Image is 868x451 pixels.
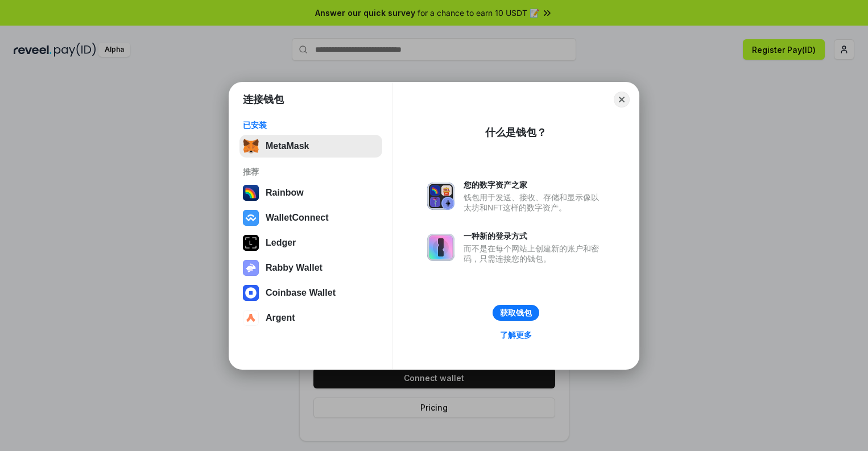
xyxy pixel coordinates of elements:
button: WalletConnect [239,206,382,229]
img: svg+xml,%3Csvg%20xmlns%3D%22http%3A%2F%2Fwww.w3.org%2F2000%2Fsvg%22%20fill%3D%22none%22%20viewBox... [427,183,454,210]
div: 而不是在每个网站上创建新的账户和密码，只需连接您的钱包。 [464,243,605,264]
div: Rainbow [266,188,304,198]
div: WalletConnect [266,213,329,223]
div: 您的数字资产之家 [464,180,605,190]
img: svg+xml,%3Csvg%20xmlns%3D%22http%3A%2F%2Fwww.w3.org%2F2000%2Fsvg%22%20fill%3D%22none%22%20viewBox... [243,260,259,276]
div: Argent [266,313,295,323]
div: 什么是钱包？ [485,126,547,139]
div: Ledger [266,238,296,248]
button: Close [614,92,630,107]
div: Coinbase Wallet [266,288,336,298]
button: Ledger [239,231,382,254]
img: svg+xml,%3Csvg%20width%3D%2228%22%20height%3D%2228%22%20viewBox%3D%220%200%2028%2028%22%20fill%3D... [243,210,259,226]
img: svg+xml,%3Csvg%20xmlns%3D%22http%3A%2F%2Fwww.w3.org%2F2000%2Fsvg%22%20fill%3D%22none%22%20viewBox... [427,234,454,261]
div: Rabby Wallet [266,263,323,273]
div: 钱包用于发送、接收、存储和显示像以太坊和NFT这样的数字资产。 [464,192,605,213]
img: svg+xml,%3Csvg%20fill%3D%22none%22%20height%3D%2233%22%20viewBox%3D%220%200%2035%2033%22%20width%... [243,138,259,154]
button: Rainbow [239,181,382,204]
button: Coinbase Wallet [239,282,382,304]
button: Argent [239,307,382,329]
div: 一种新的登录方式 [464,231,605,241]
div: 获取钱包 [500,308,532,318]
img: svg+xml,%3Csvg%20xmlns%3D%22http%3A%2F%2Fwww.w3.org%2F2000%2Fsvg%22%20width%3D%2228%22%20height%3... [243,235,259,251]
div: 推荐 [243,167,379,177]
img: svg+xml,%3Csvg%20width%3D%22120%22%20height%3D%22120%22%20viewBox%3D%220%200%20120%20120%22%20fil... [243,185,259,201]
div: MetaMask [266,141,309,151]
img: svg+xml,%3Csvg%20width%3D%2228%22%20height%3D%2228%22%20viewBox%3D%220%200%2028%2028%22%20fill%3D... [243,285,259,301]
div: 已安装 [243,120,379,130]
button: Rabby Wallet [239,256,382,279]
img: svg+xml,%3Csvg%20width%3D%2228%22%20height%3D%2228%22%20viewBox%3D%220%200%2028%2028%22%20fill%3D... [243,310,259,326]
button: 获取钱包 [493,305,539,321]
div: 了解更多 [500,330,532,340]
a: 了解更多 [493,328,539,342]
h1: 连接钱包 [243,93,284,106]
button: MetaMask [239,135,382,158]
